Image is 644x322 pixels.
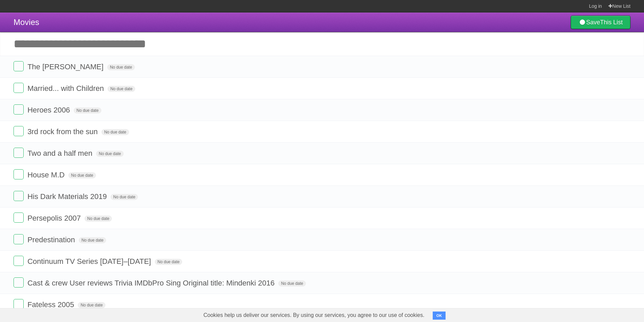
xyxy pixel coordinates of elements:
[27,214,82,222] span: Persepolis 2007
[14,213,24,223] label: Done
[14,104,24,115] label: Done
[27,63,105,71] span: The [PERSON_NAME]
[78,302,105,308] span: No due date
[14,256,24,266] label: Done
[27,171,66,179] span: House M.D
[85,216,112,222] span: No due date
[14,148,24,158] label: Done
[27,149,94,157] span: Two and a half men
[14,18,39,27] span: Movies
[74,107,101,114] span: No due date
[27,236,77,244] span: Predestination
[14,83,24,93] label: Done
[14,191,24,201] label: Done
[27,300,76,309] span: Fateless 2005
[14,277,24,288] label: Done
[197,308,431,322] span: Cookies help us deliver our services. By using our services, you agree to our use of cookies.
[600,19,623,26] b: This List
[108,86,135,92] span: No due date
[571,16,630,29] a: SaveThis List
[101,129,129,135] span: No due date
[27,106,72,114] span: Heroes 2006
[155,259,182,265] span: No due date
[14,126,24,136] label: Done
[111,194,138,200] span: No due date
[27,127,99,136] span: 3rd rock from the sun
[68,172,96,178] span: No due date
[14,61,24,71] label: Done
[27,257,153,266] span: Continuum TV Series [DATE]–[DATE]
[107,64,135,70] span: No due date
[27,192,109,201] span: His Dark Materials 2019
[433,312,446,320] button: OK
[14,234,24,244] label: Done
[79,237,106,243] span: No due date
[27,84,105,93] span: Married... with Children
[27,279,276,287] span: Cast & crew User reviews Trivia IMDbPro Sing Original title: Mindenki 2016
[96,151,123,157] span: No due date
[278,280,306,287] span: No due date
[14,299,24,309] label: Done
[14,169,24,179] label: Done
